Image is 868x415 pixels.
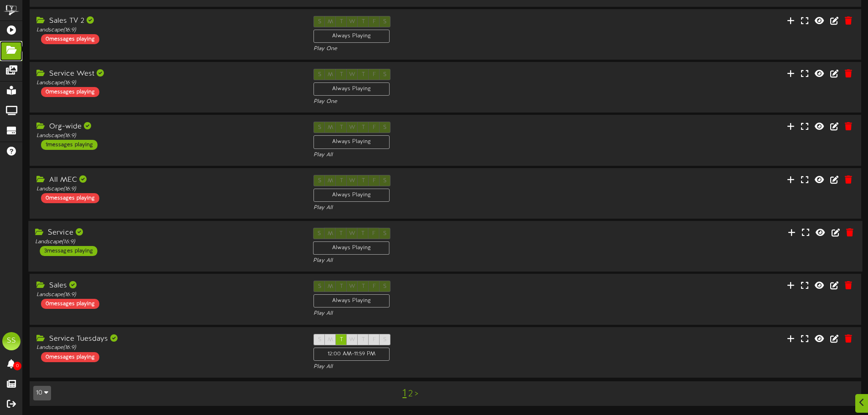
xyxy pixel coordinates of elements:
div: Always Playing [313,30,390,43]
div: Always Playing [313,135,390,149]
a: > [415,389,418,399]
div: SS [2,332,21,350]
div: Landscape ( 16:9 ) [35,238,299,246]
div: Always Playing [313,241,390,255]
div: Always Playing [313,82,390,96]
span: W [349,337,355,343]
span: F [373,337,376,343]
div: 0 messages playing [41,87,99,97]
div: Play All [313,151,577,159]
div: Play All [313,363,577,371]
span: T [340,337,343,343]
div: 0 messages playing [41,352,99,362]
div: 3 messages playing [40,246,97,256]
div: Landscape ( 16:9 ) [36,79,300,87]
div: Org-wide [36,122,300,132]
div: Landscape ( 16:9 ) [36,26,300,34]
div: Service Tuesdays [36,334,300,344]
div: All MEC [36,175,300,185]
div: 0 messages playing [41,193,99,203]
div: 1 messages playing [41,140,98,150]
div: Sales [36,281,300,291]
div: Service West [36,69,300,79]
div: Sales TV 2 [36,16,300,26]
div: Landscape ( 16:9 ) [36,185,300,193]
div: Play All [313,310,577,318]
div: Landscape ( 16:9 ) [36,344,300,352]
div: 0 messages playing [41,299,99,309]
div: 0 messages playing [41,34,99,44]
div: Play One [313,45,577,53]
div: Play One [313,98,577,106]
span: M [328,337,333,343]
a: 2 [408,389,413,399]
a: 1 [402,388,406,400]
div: Play All [313,204,577,212]
div: 12:00 AM - 11:59 PM [313,348,390,361]
span: S [383,337,386,343]
span: S [318,337,321,343]
span: T [362,337,365,343]
div: Always Playing [313,189,390,202]
div: Play All [313,257,577,265]
div: Landscape ( 16:9 ) [36,132,300,140]
span: 0 [13,362,21,370]
button: 10 [33,386,51,400]
div: Landscape ( 16:9 ) [36,291,300,299]
div: Always Playing [313,294,390,307]
div: Service [35,228,299,238]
